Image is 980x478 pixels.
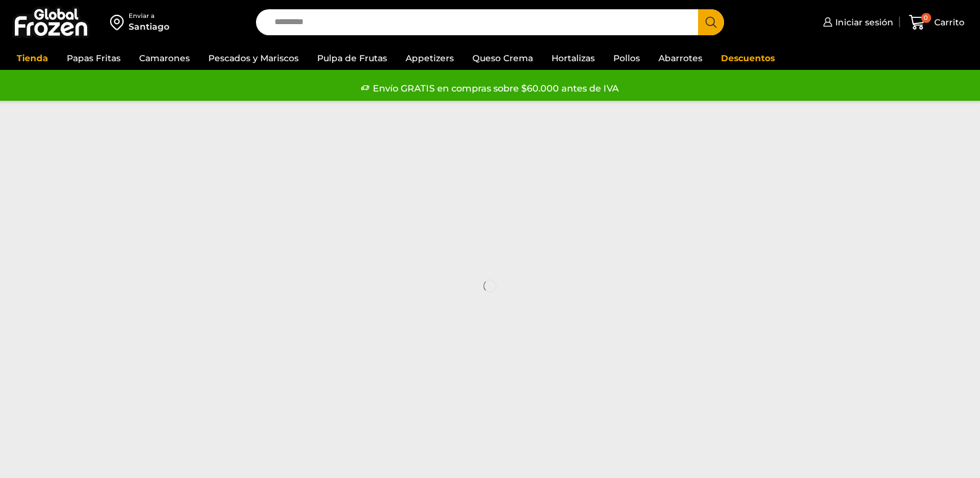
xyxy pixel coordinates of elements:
[399,46,460,70] a: Appetizers
[906,8,968,37] a: 0 Carrito
[607,46,646,70] a: Pollos
[931,16,965,28] span: Carrito
[820,10,893,35] a: Iniciar sesión
[832,16,893,28] span: Iniciar sesión
[545,46,601,70] a: Hortalizas
[715,46,781,70] a: Descuentos
[11,46,54,70] a: Tienda
[61,46,127,70] a: Papas Fritas
[133,46,196,70] a: Camarones
[110,12,129,33] img: address-field-icon.svg
[129,12,169,20] div: Enviar a
[466,46,539,70] a: Queso Crema
[921,13,931,23] span: 0
[698,9,724,35] button: Search button
[202,46,305,70] a: Pescados y Mariscos
[311,46,393,70] a: Pulpa de Frutas
[652,46,709,70] a: Abarrotes
[129,20,169,33] div: Santiago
